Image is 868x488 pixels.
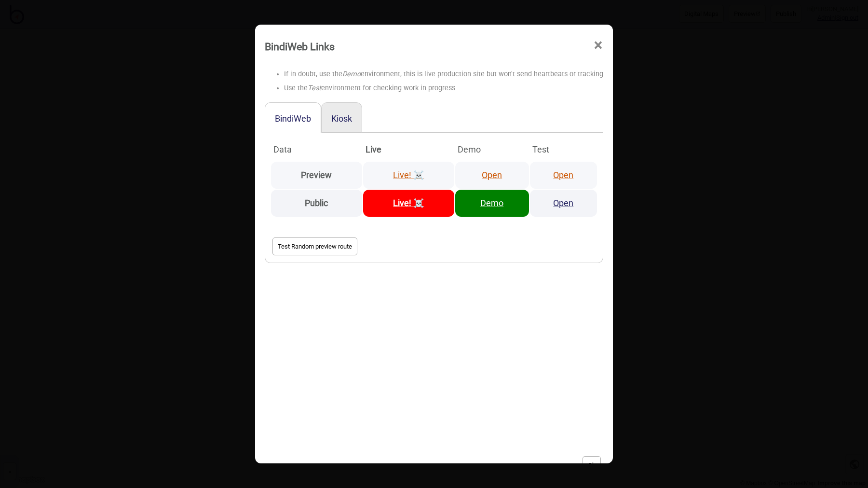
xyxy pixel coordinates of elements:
[275,113,311,124] button: BindiWeb
[393,198,424,208] a: Live! ☠️
[305,198,328,208] strong: Public
[593,29,603,61] span: ×
[272,237,357,255] button: Test Random preview route
[455,139,529,161] th: Demo
[393,170,424,180] a: Live! ☠️
[342,70,361,78] i: Demo
[284,68,603,82] li: If in doubt, use the environment, this is live production site but won't send heartbeats or tracking
[553,198,573,208] a: Open
[480,198,503,208] a: Demo
[331,113,352,124] button: Kiosk
[265,36,335,57] div: BindiWeb Links
[366,144,381,154] strong: Live
[553,170,573,180] a: Open
[583,456,601,474] button: Ok
[284,82,603,96] li: Use the environment for checking work in progress
[530,139,597,161] th: Test
[482,170,502,180] a: Open
[271,139,362,161] th: Data
[308,84,321,92] i: Test
[301,170,332,180] strong: Preview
